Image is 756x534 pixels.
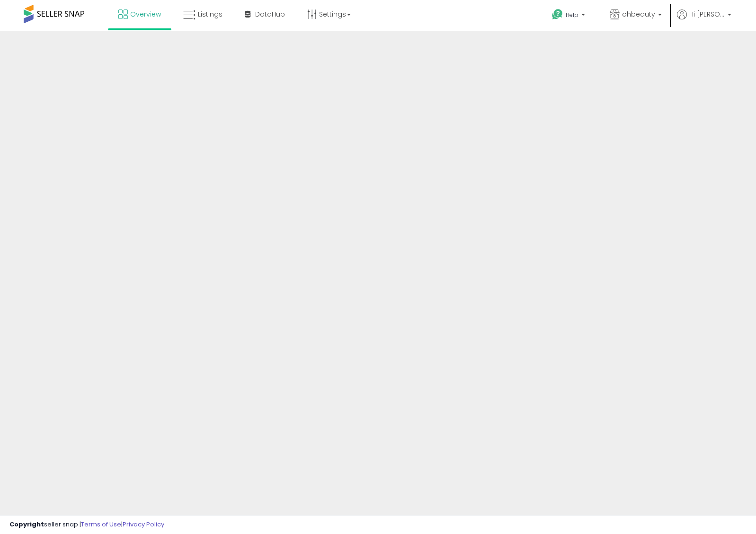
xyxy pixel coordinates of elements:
[677,9,731,31] a: Hi [PERSON_NAME]
[622,9,655,19] span: ohbeauty
[551,9,563,20] i: Get Help
[130,9,161,19] span: Overview
[689,9,725,19] span: Hi [PERSON_NAME]
[566,11,578,19] span: Help
[255,9,285,19] span: DataHub
[198,9,222,19] span: Listings
[544,1,595,31] a: Help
